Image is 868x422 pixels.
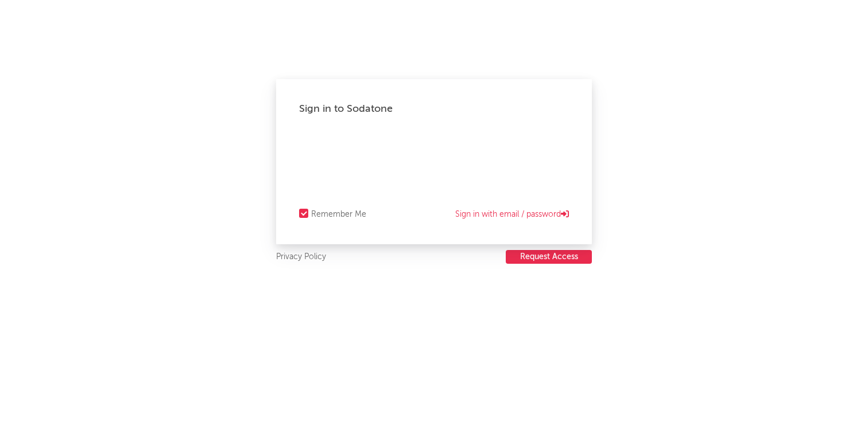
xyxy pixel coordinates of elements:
button: Request Access [506,250,592,264]
div: Remember Me [311,208,366,221]
div: Sign in to Sodatone [299,102,569,116]
a: Request Access [506,250,592,264]
a: Privacy Policy [276,250,326,264]
a: Sign in with email / password [455,208,569,221]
